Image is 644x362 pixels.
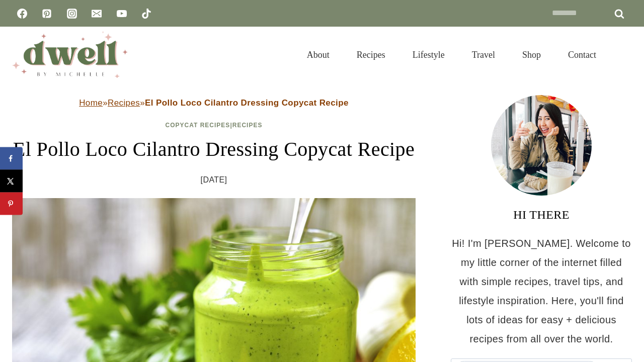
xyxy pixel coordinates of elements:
a: Recipes [108,98,140,108]
button: View Search Form [615,46,632,63]
strong: El Pollo Loco Cilantro Dressing Copycat Recipe [145,98,349,108]
a: Facebook [12,4,32,24]
a: Travel [458,37,509,72]
a: Contact [554,37,610,72]
a: Copycat Recipes [166,122,230,129]
time: [DATE] [201,172,227,188]
span: » » [79,98,349,108]
a: YouTube [112,4,132,24]
span: | [166,122,263,129]
a: Email [87,4,107,24]
h1: El Pollo Loco Cilantro Dressing Copycat Recipe [12,134,416,164]
a: Lifestyle [399,37,458,72]
a: Instagram [62,4,82,24]
h3: HI THERE [451,206,632,224]
a: About [293,37,343,72]
a: Home [79,98,103,108]
a: TikTok [136,4,156,24]
a: Shop [509,37,554,72]
p: Hi! I'm [PERSON_NAME]. Welcome to my little corner of the internet filled with simple recipes, tr... [451,234,632,348]
nav: Primary Navigation [293,37,610,72]
img: DWELL by michelle [12,32,128,78]
a: Recipes [232,122,263,129]
a: Recipes [343,37,399,72]
a: Pinterest [37,4,57,24]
